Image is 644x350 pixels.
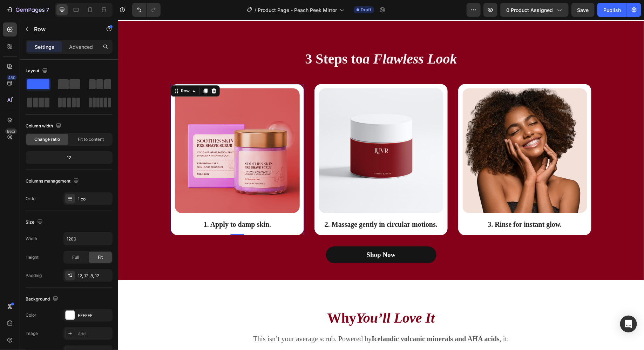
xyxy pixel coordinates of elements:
[46,6,49,14] p: 7
[26,196,37,202] div: Order
[7,75,17,80] div: 450
[500,3,569,17] button: 0 product assigned
[201,68,325,193] img: gempages_579896476411364100-9c4198a9-1e02-4965-9143-88338b7141b5.png
[201,200,325,209] p: 2. Massage gently in circular motions.
[61,68,73,74] div: Row
[26,236,37,242] div: Width
[69,43,93,51] p: Advanced
[27,153,111,163] div: 12
[345,200,468,209] p: 3. Rinse for instant glow.
[35,43,54,51] p: Settings
[344,68,469,193] img: gempages_579896476411364100-f8e954ad-0ac5-46b5-b7ce-76319fe798f3.png
[255,6,256,14] span: /
[26,254,39,260] div: Height
[249,231,278,240] div: Shop Now
[118,20,644,350] iframe: Design area
[26,295,60,304] div: Background
[26,272,42,279] div: Padding
[620,316,637,332] div: Open Intercom Messenger
[571,3,595,17] button: Save
[26,312,36,318] div: Color
[26,177,80,186] div: Columns management
[506,6,553,14] span: 0 product assigned
[78,312,111,319] div: FFFFFF
[26,218,44,227] div: Size
[72,254,79,260] span: Full
[603,6,621,14] div: Publish
[35,136,60,143] span: Change ratio
[26,121,63,131] div: Column width
[78,331,111,337] div: Add...
[57,68,182,193] img: gempages_579896476411364100-bf6cfdc8-3128-4910-ad2d-523907ec1bba.png
[26,66,49,76] div: Layout
[57,200,181,209] p: 1. Apply to damp skin.
[53,315,473,324] p: This isn’t your average scrub. Powered by , it:
[5,128,17,134] div: Beta
[132,3,161,17] div: Undo/Redo
[361,7,371,13] span: Draft
[78,196,111,202] div: 1 col
[258,6,337,14] span: Product Page - Peach Peek Mirror
[78,136,104,143] span: Fit to content
[209,290,238,306] strong: Why
[238,290,317,306] strong: You’ll Love It
[577,7,589,13] span: Save
[78,273,111,279] div: 12, 12, 8, 12
[64,232,112,245] input: Auto
[245,31,339,47] i: a Flawless Look
[34,25,94,33] p: Row
[253,315,381,323] strong: Icelandic volcanic minerals and AHA acids
[597,3,627,17] button: Publish
[208,227,318,244] a: Shop Now
[98,254,103,260] span: Fit
[3,3,52,17] button: 7
[26,330,38,337] div: Image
